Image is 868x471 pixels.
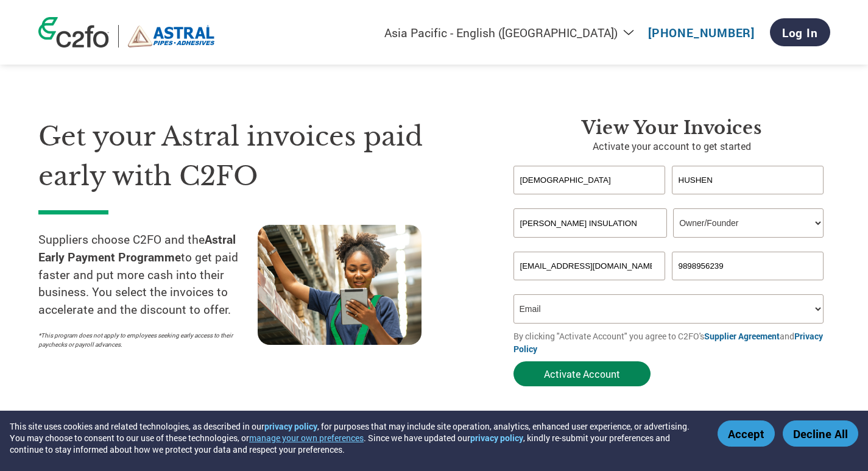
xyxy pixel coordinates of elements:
[672,282,824,289] div: Inavlid Phone Number
[513,166,666,194] input: First Name*
[513,330,823,355] a: Privacy Policy
[10,420,700,455] div: This site uses cookies and related technologies, as described in our , for purposes that may incl...
[249,432,364,444] button: manage your own preferences
[38,331,245,349] p: *This program does not apply to employees seeking early access to their paychecks or payroll adva...
[38,117,477,196] h1: Get your Astral invoices paid early with C2FO
[38,17,109,48] img: c2fo logo
[513,252,666,280] input: Invalid Email format
[718,420,775,447] button: Accept
[513,282,666,289] div: Inavlid Email Address
[513,139,830,154] p: Activate your account to get started
[513,330,830,355] p: By clicking "Activate Account" you agree to C2FO's and
[264,420,317,432] a: privacy policy
[513,239,824,247] div: Invalid company name or company name is too long
[128,25,215,48] img: Astral
[470,432,523,444] a: privacy policy
[673,208,824,238] select: Title/Role
[513,208,667,238] input: Your company name*
[513,196,666,204] div: Invalid first name or first name is too long
[672,196,824,204] div: Invalid last name or last name is too long
[704,330,780,342] a: Supplier Agreement
[783,420,858,447] button: Decline All
[770,18,830,46] a: Log In
[648,25,755,40] a: [PHONE_NUMBER]
[513,117,830,139] h3: View your invoices
[513,361,651,386] button: Activate Account
[672,252,824,280] input: Phone*
[258,225,422,345] img: supply chain worker
[38,231,258,319] p: Suppliers choose C2FO and the to get paid faster and put more cash into their business. You selec...
[38,232,236,264] strong: Astral Early Payment Programme
[672,166,824,194] input: Last Name*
